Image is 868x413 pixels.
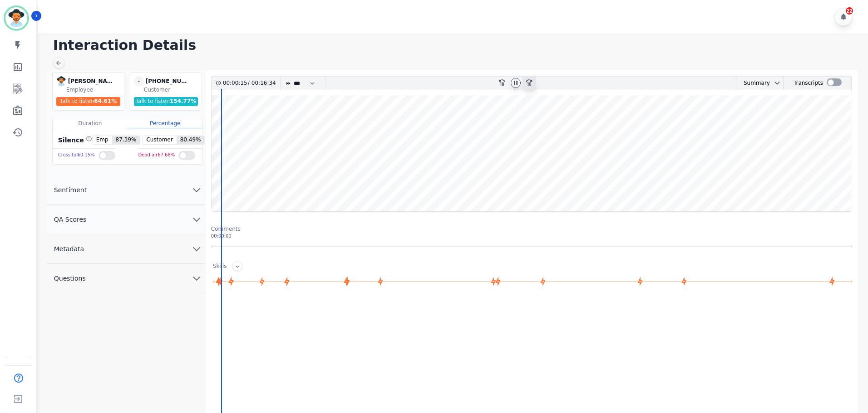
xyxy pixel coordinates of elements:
[191,243,202,254] svg: chevron down
[47,244,91,253] span: Metadata
[112,136,140,144] span: 87.39 %
[144,86,200,93] div: Customer
[191,273,202,284] svg: chevron down
[191,185,202,195] svg: chevron down
[128,118,202,128] div: Percentage
[53,118,128,128] div: Duration
[47,185,94,194] span: Sentiment
[47,274,93,283] span: Questions
[47,205,206,234] button: QA Scores chevron down
[211,233,852,239] div: 00:00:00
[211,225,852,233] div: Comments
[213,262,227,271] div: Skills
[134,97,198,106] div: Talk to listen
[94,98,117,104] span: 64.61 %
[47,215,94,224] span: QA Scores
[794,77,823,90] div: Transcripts
[223,77,248,90] div: 00:00:15
[770,79,781,87] button: chevron down
[5,7,27,29] img: Bordered avatar
[134,76,144,86] span: -
[223,77,278,90] div: /
[47,175,206,205] button: Sentiment chevron down
[736,77,770,90] div: Summary
[146,76,191,86] div: [PHONE_NUMBER]
[68,76,113,86] div: [PERSON_NAME]
[56,136,92,145] div: Silence
[56,97,121,106] div: Talk to listen
[774,79,781,87] svg: chevron down
[66,86,122,93] div: Employee
[47,234,206,264] button: Metadata chevron down
[143,136,176,144] span: Customer
[138,149,175,162] div: Dead air 67.68 %
[93,136,112,144] span: Emp
[250,77,275,90] div: 00:16:34
[47,264,206,293] button: Questions chevron down
[191,214,202,225] svg: chevron down
[58,149,95,162] div: Cross talk 0.15 %
[846,7,853,15] div: 22
[53,37,859,53] h1: Interaction Details
[170,98,196,104] span: 154.77 %
[177,136,205,144] span: 80.49 %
